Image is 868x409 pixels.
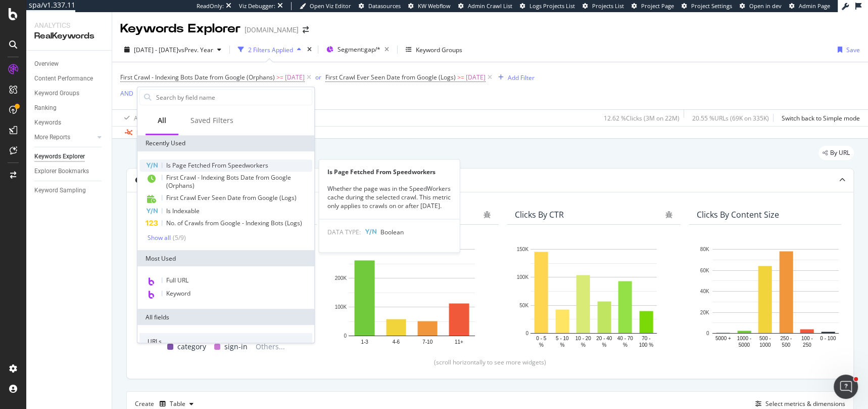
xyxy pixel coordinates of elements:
button: or [315,72,321,82]
span: Project Settings [691,2,732,10]
div: Analytics [34,20,104,30]
span: No. of Crawls from Google - Indexing Bots (Logs) [166,219,302,227]
span: Admin Crawl List [468,2,512,10]
div: URLs [139,333,312,349]
div: legacy label [818,146,854,160]
a: Keyword Groups [34,88,105,99]
text: 100K [335,304,347,310]
div: Ranking [34,103,57,113]
div: Clicks By Content Size [697,210,779,220]
text: % [602,342,606,348]
div: arrow-right-arrow-left [303,26,309,33]
text: 0 - 5 [536,336,546,341]
button: Segment:gap/* [322,42,393,58]
div: bug [484,211,491,218]
button: Keyword Groups [402,42,466,58]
a: Admin Crawl List [458,2,512,10]
a: Content Performance [34,73,105,84]
div: bug [665,211,672,218]
span: Is Page Fetched From Speedworkers [166,161,268,170]
text: 1000 [759,342,771,348]
span: [DATE] [466,70,486,85]
div: RealKeywords [34,30,104,42]
div: More Reports [34,132,70,143]
div: times [305,45,314,55]
div: or [315,73,321,81]
div: (scroll horizontally to see more widgets) [139,358,841,366]
div: ( 5 / 9 ) [171,233,186,242]
text: 0 - 100 [820,336,836,341]
a: Keywords [34,117,105,128]
a: Projects List [583,2,624,10]
div: Keywords [34,117,61,128]
text: % [539,342,544,348]
button: 2 Filters Applied [234,42,305,58]
div: Data crossed with the Crawls [136,128,218,137]
text: 5 - 10 [556,336,569,341]
div: Overview [34,59,59,69]
text: 250 [803,342,811,348]
button: Save [834,42,860,58]
a: Admin Page [789,2,830,10]
svg: A chart. [333,244,491,353]
a: Ranking [34,103,105,113]
text: 20 - 40 [596,336,612,341]
div: Keyword Groups [34,88,79,99]
text: % [581,342,586,348]
div: Whether the page was in the SpeedWorkers cache during the selected crawl. This metric only applie... [319,185,460,211]
text: 150K [517,247,529,252]
div: All fields [137,309,314,325]
span: [DATE] [285,70,305,85]
text: 0 [525,331,528,336]
div: A chart. [515,244,672,350]
a: Logs Projects List [520,2,575,10]
div: Apply [134,114,150,122]
text: 5000 + [715,336,731,341]
div: Show all [148,234,171,241]
span: Open Viz Editor [310,2,351,10]
button: Add Filter [494,71,535,84]
span: Projects List [592,2,624,10]
span: By URL [830,150,850,156]
span: DATA TYPE: [327,227,361,236]
div: Saved Filters [190,115,233,126]
div: Explorer Bookmarks [34,166,89,177]
a: Project Settings [682,2,732,10]
div: [DOMAIN_NAME] [245,25,299,35]
span: >= [276,73,283,81]
text: % [623,342,628,348]
input: Search by field name [155,90,312,105]
span: sign-in [224,341,248,353]
span: Boolean [380,227,404,236]
text: 0 [706,331,709,336]
text: 40 - 70 [617,336,634,341]
text: 1-3 [361,339,368,345]
button: Switch back to Simple mode [778,110,860,126]
div: Most Used [137,250,314,266]
a: Overview [34,59,105,69]
div: ReadOnly: [197,2,224,10]
button: [DATE] - [DATE]vsPrev. Year [120,42,225,58]
div: Select metrics & dimensions [765,399,845,408]
text: 250 - [780,336,792,341]
text: 500 - [759,336,771,341]
a: KW Webflow [408,2,451,10]
iframe: Intercom live chat [834,375,858,399]
text: 500 [782,342,790,348]
text: 50K [519,303,528,308]
span: First Crawl Ever Seen Date from Google (Logs) [166,193,297,202]
a: More Reports [34,132,94,143]
text: 40K [700,289,709,294]
div: Keyword Sampling [34,185,86,196]
span: KW Webflow [418,2,451,10]
div: Is Page Fetched From Speedworkers [319,168,460,176]
button: Apply [120,110,150,126]
span: Others... [252,341,289,353]
span: Project Page [641,2,674,10]
div: 12.62 % Clicks ( 3M on 22M ) [604,114,680,122]
text: 60K [700,268,709,273]
div: Viz Debugger: [239,2,275,10]
span: First Crawl - Indexing Bots Date from Google (Orphans) [166,173,291,190]
text: 100K [517,275,529,280]
span: Is Indexable [166,207,200,215]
